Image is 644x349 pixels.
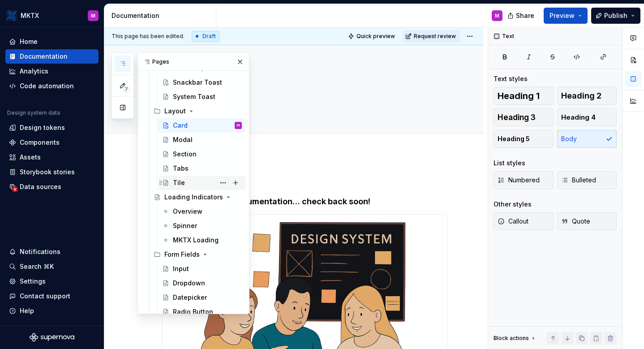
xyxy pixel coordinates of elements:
span: Callout [498,217,528,226]
div: Input [173,264,189,273]
button: Search ⌘K [5,259,99,274]
div: Pages [138,53,249,71]
div: Card [173,121,188,130]
div: Home [20,37,38,46]
button: Heading 4 [557,108,617,126]
button: Help [5,304,99,318]
span: Heading 3 [498,113,536,122]
a: Components [5,135,99,150]
div: Settings [20,277,46,286]
div: Documentation [112,11,212,20]
span: Heading 4 [561,113,596,122]
span: Request review [414,33,456,40]
div: Code automation [20,82,74,90]
a: CardM [159,118,245,133]
div: Spinner [173,221,197,230]
a: Input [159,262,245,276]
span: Share [516,11,534,20]
span: Heading 5 [498,134,530,143]
a: Modal [159,133,245,147]
a: Analytics [5,64,99,78]
div: MKTX Loading [173,236,219,245]
div: Form Fields [164,250,200,259]
div: Radio Button [173,307,213,316]
a: Data sources [5,180,99,194]
button: Share [503,8,540,24]
button: Request review [403,30,460,43]
button: Publish [591,8,640,24]
div: Tabs [173,164,189,173]
div: Tile [173,178,185,187]
div: Section [173,150,197,159]
a: Section [159,147,245,161]
div: Assets [20,153,41,162]
img: 6599c211-2218-4379-aa47-474b768e6477.png [6,10,17,21]
div: Datepicker [173,293,207,302]
div: M [495,12,499,19]
button: Contact support [5,289,99,303]
button: Bulleted [557,171,617,189]
span: Preview [550,11,575,20]
a: Tabs [159,161,245,176]
div: Search ⌘K [20,262,54,271]
a: Design tokens [5,121,99,135]
div: M [91,12,95,19]
a: Code automation [5,79,99,93]
a: MKTX Loading [159,233,245,247]
span: Heading 2 [561,91,601,100]
div: Storybook stories [20,168,75,177]
div: Block actions [494,332,537,345]
div: Design system data [7,109,60,116]
div: Contact support [20,292,70,301]
button: Quick preview [345,30,399,43]
a: Settings [5,274,99,289]
span: Bulleted [561,176,596,185]
div: Loading Indicators [164,193,223,202]
div: M [237,121,240,130]
div: Form Fields [150,247,245,262]
button: MKTXM [2,6,102,25]
div: Data sources [20,182,61,191]
a: Tile [159,176,245,190]
div: Block actions [494,335,529,342]
span: Quick preview [356,33,395,40]
div: Other styles [494,200,532,209]
span: Heading 1 [498,91,540,100]
button: Notifications [5,245,99,259]
span: This page has been edited. [112,33,185,40]
a: Home [5,34,99,49]
div: Documentation [20,52,68,61]
span: 7 [123,86,130,93]
a: Dropdown [159,276,245,290]
div: Modal [173,135,193,144]
a: Overview [159,204,245,219]
button: Heading 5 [494,130,554,148]
h4: We’re working on documentation… check back soon! [162,196,447,207]
div: Snackbar Toast [173,78,222,87]
a: Loading Indicators [150,190,245,204]
span: Publish [604,11,627,20]
button: Callout [494,212,554,230]
a: System Toast [159,90,245,104]
div: Overview [173,207,202,216]
div: Text styles [494,74,528,83]
button: Heading 2 [557,87,617,105]
div: Design tokens [20,123,65,132]
button: Preview [544,8,588,24]
div: Layout [150,104,245,118]
div: Draft [192,31,219,42]
div: System Toast [173,92,215,101]
button: Heading 3 [494,108,554,126]
a: Radio Button [159,305,245,319]
a: Documentation [5,49,99,64]
button: Quote [557,212,617,230]
div: Layout [164,107,186,116]
div: Analytics [20,67,48,76]
a: Datepicker [159,290,245,305]
a: Assets [5,150,99,164]
svg: Supernova Logo [30,333,74,342]
div: MKTX [21,11,39,20]
a: Spinner [159,219,245,233]
textarea: Card [160,74,446,95]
